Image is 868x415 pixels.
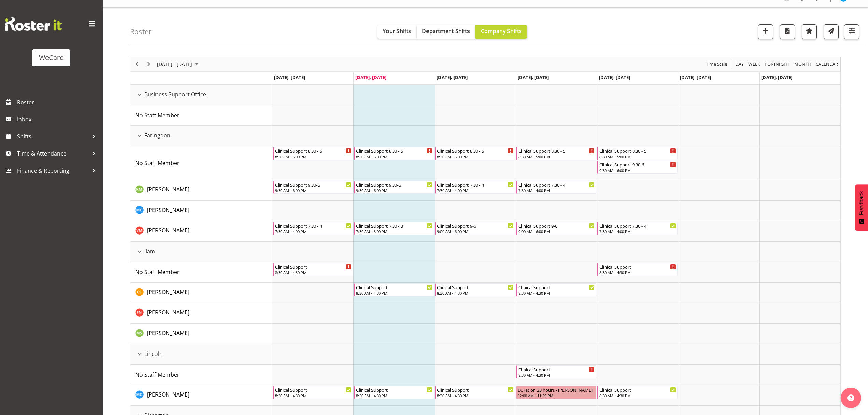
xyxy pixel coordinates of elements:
button: Next [144,60,153,68]
div: 8:30 AM - 5:00 PM [356,154,432,159]
div: 8:30 AM - 4:30 PM [275,393,351,398]
div: previous period [131,57,143,71]
span: Ilam [144,247,155,255]
td: Business Support Office resource [130,85,272,105]
div: Mary Childs"s event - Clinical Support Begin From Monday, September 29, 2025 at 8:30:00 AM GMT+13... [273,386,353,399]
span: calendar [815,60,839,68]
span: [PERSON_NAME] [147,186,189,193]
div: Sep 29 - Oct 05, 2025 [154,57,203,71]
span: Fortnight [764,60,790,68]
div: 8:30 AM - 4:30 PM [356,393,432,398]
div: No Staff Member"s event - Clinical Support 8.30 - 5 Begin From Wednesday, October 1, 2025 at 8:30... [435,147,515,160]
a: [PERSON_NAME] [147,206,189,214]
span: Week [748,60,761,68]
td: No Staff Member resource [130,146,272,180]
a: No Staff Member [135,159,179,167]
td: Viktoriia Molchanova resource [130,221,272,242]
span: Business Support Office [144,90,206,98]
span: No Staff Member [135,268,179,276]
button: Feedback - Show survey [855,184,868,231]
button: Month [815,60,839,68]
div: Clinical Support 7.30 - 4 [599,222,676,229]
span: Department Shifts [422,27,470,35]
div: 8:30 AM - 4:30 PM [599,393,676,398]
span: Your Shifts [383,27,411,35]
button: Previous [133,60,142,68]
div: Clinical Support 9.30-6 [275,181,351,188]
a: No Staff Member [135,268,179,276]
div: Mary Childs"s event - Duration 23 hours - Mary Childs Begin From Thursday, October 2, 2025 at 12:... [516,386,596,399]
span: [DATE], [DATE] [761,74,792,80]
a: No Staff Member [135,111,179,119]
div: Viktoriia Molchanova"s event - Clinical Support 7.30 - 4 Begin From Friday, October 3, 2025 at 7:... [597,222,677,235]
td: Kishendri Moodley resource [130,180,272,201]
button: Send a list of all shifts for the selected filtered period to all rostered employees. [824,24,839,39]
span: Inbox [17,114,99,124]
div: Clinical Support 8.30 - 5 [518,147,595,154]
div: 9:30 AM - 6:00 PM [599,168,676,173]
div: No Staff Member"s event - Clinical Support 8.30 - 5 Begin From Tuesday, September 30, 2025 at 8:3... [354,147,434,160]
div: Clinical Support 8.30 - 5 [275,147,351,154]
div: Clinical Support [599,386,676,393]
div: 8:30 AM - 4:30 PM [518,290,595,296]
button: Timeline Month [793,60,812,68]
div: 8:30 AM - 5:00 PM [275,154,351,159]
div: 7:30 AM - 4:00 PM [599,229,676,234]
div: Clinical Support 9-6 [437,222,513,229]
span: [DATE], [DATE] [437,74,468,80]
button: Download a PDF of the roster according to the set date range. [780,24,795,39]
div: Clinical Support 8.30 - 5 [356,147,432,154]
div: 8:30 AM - 4:30 PM [518,372,595,378]
div: Clinical Support [518,284,595,291]
div: Kishendri Moodley"s event - Clinical Support 9.30-6 Begin From Monday, September 29, 2025 at 9:30... [273,181,353,194]
img: Rosterit website logo [5,17,62,31]
td: No Staff Member resource [130,262,272,283]
span: [DATE] - [DATE] [156,60,193,68]
span: Company Shifts [481,27,522,35]
button: Time Scale [705,60,729,68]
span: [DATE], [DATE] [680,74,711,80]
div: Viktoriia Molchanova"s event - Clinical Support 9-6 Begin From Thursday, October 2, 2025 at 9:00:... [516,222,596,235]
div: Clinical Support [275,263,351,270]
td: Firdous Naqvi resource [130,303,272,324]
div: Mary Childs"s event - Clinical Support Begin From Wednesday, October 1, 2025 at 8:30:00 AM GMT+13... [435,386,515,399]
span: [PERSON_NAME] [147,391,189,398]
span: [PERSON_NAME] [147,227,189,234]
span: [DATE], [DATE] [274,74,305,80]
div: Clinical Support 7.30 - 4 [437,181,513,188]
span: No Staff Member [135,371,179,378]
div: 8:30 AM - 5:00 PM [437,154,513,159]
div: Mary Childs"s event - Clinical Support Begin From Friday, October 3, 2025 at 8:30:00 AM GMT+13:00... [597,386,677,399]
td: Mehreen Sardar resource [130,324,272,344]
button: Timeline Week [747,60,761,68]
div: Duration 23 hours - [PERSON_NAME] [518,386,595,393]
div: No Staff Member"s event - Clinical Support Begin From Thursday, October 2, 2025 at 8:30:00 AM GMT... [516,365,596,378]
span: No Staff Member [135,111,179,119]
span: Shifts [17,131,89,142]
button: Your Shifts [377,25,417,39]
td: Ilam resource [130,242,272,262]
div: WeCare [39,53,64,63]
div: Viktoriia Molchanova"s event - Clinical Support 7.30 - 3 Begin From Tuesday, September 30, 2025 a... [354,222,434,235]
div: Clinical Support 9.30-6 [599,161,676,168]
button: Add a new shift [758,24,773,39]
div: Clinical Support 7.30 - 4 [275,222,351,229]
div: Catherine Stewart"s event - Clinical Support Begin From Tuesday, September 30, 2025 at 8:30:00 AM... [354,283,434,296]
div: 12:00 AM - 11:59 PM [518,393,595,398]
span: Roster [17,97,99,107]
span: Feedback [858,191,865,215]
span: [PERSON_NAME] [147,288,189,296]
div: Viktoriia Molchanova"s event - Clinical Support 9-6 Begin From Wednesday, October 1, 2025 at 9:00... [435,222,515,235]
span: [PERSON_NAME] [147,329,189,337]
button: Timeline Day [734,60,745,68]
div: No Staff Member"s event - Clinical Support 8.30 - 5 Begin From Friday, October 3, 2025 at 8:30:00... [597,147,677,160]
div: No Staff Member"s event - Clinical Support Begin From Friday, October 3, 2025 at 8:30:00 AM GMT+1... [597,263,677,276]
div: 9:00 AM - 6:00 PM [518,229,595,234]
div: 7:30 AM - 4:00 PM [437,188,513,193]
div: Clinical Support 7.30 - 4 [518,181,595,188]
span: Day [735,60,744,68]
span: Finance & Reporting [17,165,89,176]
div: Clinical Support [275,386,351,393]
div: Clinical Support [599,263,676,270]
